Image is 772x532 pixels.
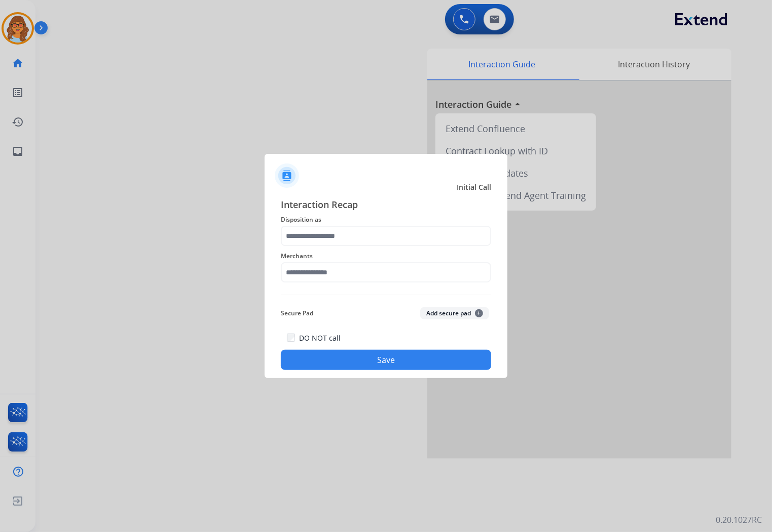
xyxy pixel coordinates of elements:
button: Save [281,350,491,370]
span: Secure Pad [281,307,313,319]
span: + [475,309,483,317]
span: Merchants [281,250,491,262]
p: 0.20.1027RC [716,514,762,526]
span: Interaction Recap [281,197,491,214]
img: contactIcon [275,163,299,188]
label: DO NOT call [299,333,341,343]
span: Initial Call [457,182,491,192]
span: Disposition as [281,214,491,226]
button: Add secure pad+ [420,307,489,319]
